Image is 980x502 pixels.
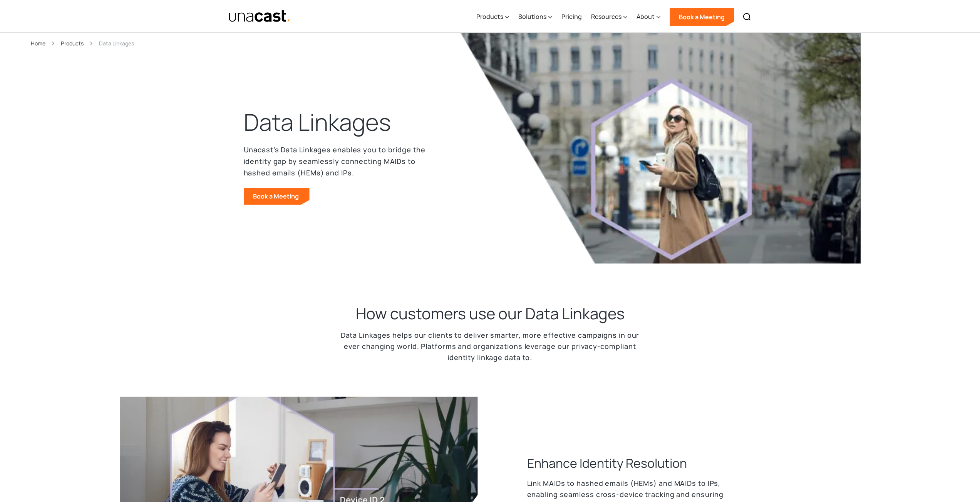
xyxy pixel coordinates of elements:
[742,12,752,22] img: Search icon
[476,1,509,33] div: Products
[476,12,503,21] div: Products
[336,330,644,363] p: Data Linkages helps our clients to deliver smarter, more effective campaigns in our ever changing...
[228,10,291,23] a: home
[518,12,546,21] div: Solutions
[591,12,622,21] div: Resources
[527,455,687,472] h3: Enhance Identity Resolution
[591,1,627,33] div: Resources
[356,304,625,324] h2: How customers use our Data Linkages
[670,8,734,26] a: Book a Meeting
[637,1,660,33] div: About
[31,39,45,48] a: Home
[228,10,291,23] img: Unacast text logo
[244,107,391,138] h1: Data Linkages
[637,12,655,21] div: About
[244,188,310,205] a: Book a Meeting
[561,1,582,33] a: Pricing
[99,39,134,48] div: Data Linkages
[244,144,444,178] p: Unacast’s Data Linkages enables you to bridge the identity gap by seamlessly connecting MAIDs to ...
[61,39,84,48] a: Products
[518,1,552,33] div: Solutions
